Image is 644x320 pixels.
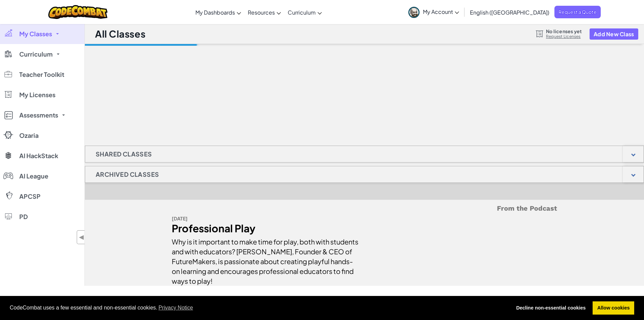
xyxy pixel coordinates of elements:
[546,34,582,39] a: Request Licenses
[19,153,58,159] span: AI HackStack
[248,9,275,16] span: Resources
[19,51,53,57] span: Curriculum
[172,223,359,233] div: Professional Play
[470,9,549,16] span: English ([GEOGRAPHIC_DATA])
[19,112,58,118] span: Assessments
[408,7,420,18] img: avatar
[19,71,64,78] span: Teacher Toolkit
[593,301,634,315] a: allow cookies
[172,214,359,223] div: [DATE]
[19,132,39,138] span: Ozaria
[95,27,145,40] h1: All Classes
[48,5,108,19] img: CodeCombat logo
[19,173,48,179] span: AI League
[288,9,316,16] span: Curriculum
[423,8,459,15] span: My Account
[511,301,590,315] a: deny cookies
[195,9,235,16] span: My Dashboards
[10,303,506,313] span: CodeCombat uses a few essential and non-essential cookies.
[85,166,169,183] h1: Archived Classes
[79,232,85,242] span: ◀
[19,31,52,37] span: My Classes
[85,146,163,163] h1: Shared Classes
[554,6,601,18] a: Request a Quote
[19,92,55,98] span: My Licenses
[467,3,553,21] a: English ([GEOGRAPHIC_DATA])
[192,3,244,21] a: My Dashboards
[590,28,638,40] button: Add New Class
[172,203,557,214] h5: From the Podcast
[244,3,284,21] a: Resources
[172,233,359,286] div: Why is it important to make time for play, both with students and with educators? [PERSON_NAME], ...
[284,3,325,21] a: Curriculum
[405,1,462,23] a: My Account
[546,28,582,34] span: No licenses yet
[158,303,194,313] a: learn more about cookies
